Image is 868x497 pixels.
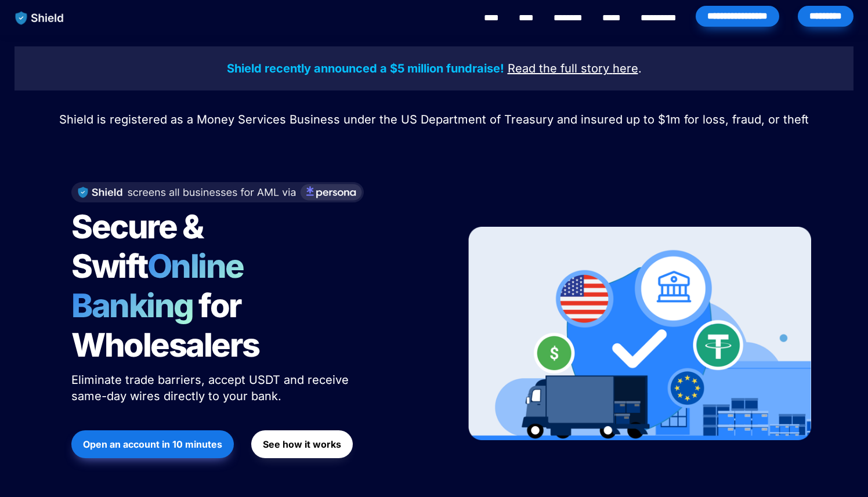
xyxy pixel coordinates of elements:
[83,438,222,450] strong: Open an account in 10 minutes
[508,61,609,75] u: Read the full story
[638,61,642,75] span: .
[71,430,234,458] button: Open an account in 10 minutes
[59,113,809,126] span: Shield is registered as a Money Services Business under the US Department of Treasury and insured...
[10,6,70,30] img: website logo
[227,61,504,75] strong: Shield recently announced a $5 million fundraise!
[71,425,234,464] a: Open an account in 10 minutes
[613,61,638,75] u: here
[613,63,638,75] a: here
[251,425,353,464] a: See how it works
[508,63,609,75] a: Read the full story
[71,373,352,403] span: Eliminate trade barriers, accept USDT and receive same-day wires directly to your bank.
[71,286,259,365] span: for Wholesalers
[71,246,255,325] span: Online Banking
[71,207,208,286] span: Secure & Swift
[251,430,353,458] button: See how it works
[263,438,341,450] strong: See how it works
